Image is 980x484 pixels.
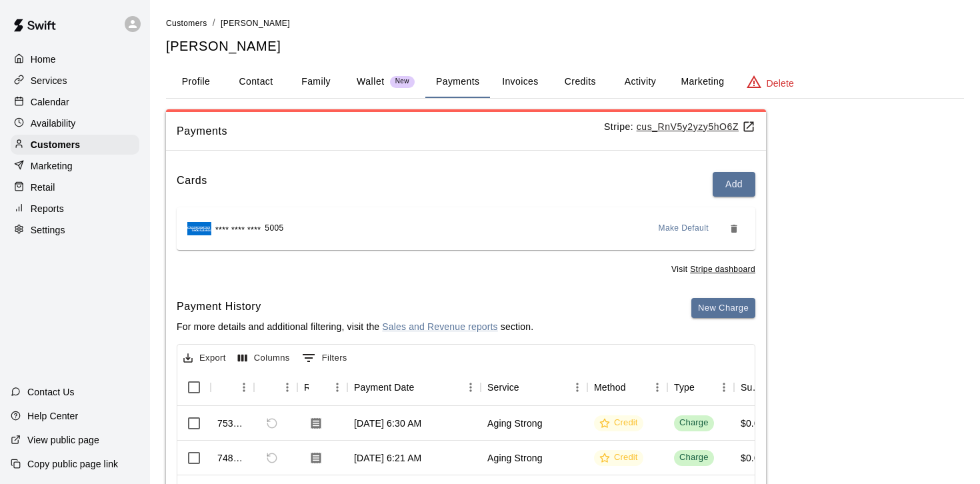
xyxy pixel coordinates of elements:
div: Aug 11, 2025, 6:21 AM [354,451,421,465]
div: Type [667,369,734,406]
a: cus_RnV5y2yzy5hO6Z [637,121,755,132]
button: Sort [695,378,713,397]
button: Menu [234,377,254,397]
button: Sort [415,378,433,397]
img: Credit card brand logo [187,222,211,235]
h6: Cards [177,172,207,197]
h6: Payment History [177,298,533,315]
span: Refund payment [261,412,283,435]
button: Download Receipt [304,446,328,470]
span: Payments [177,123,604,140]
button: Remove [723,218,745,239]
div: 748859 [217,451,247,465]
p: Stripe: [604,120,755,134]
p: Delete [767,77,794,90]
button: Menu [327,377,347,397]
button: Contact [226,66,286,98]
div: Subtotal [741,369,762,406]
div: Method [594,369,626,406]
a: Retail [11,177,139,197]
button: Menu [567,377,587,397]
p: Availability [31,117,76,130]
button: Payments [425,66,490,98]
button: Add [713,172,755,197]
div: Service [487,369,519,406]
p: Marketing [31,159,73,173]
button: Profile [166,66,226,98]
button: Menu [277,377,297,397]
button: Sort [626,378,645,397]
button: Show filters [299,347,351,369]
p: Wallet [357,75,385,89]
a: Home [11,49,139,69]
div: Charge [679,451,709,464]
a: Services [11,71,139,91]
button: Invoices [490,66,550,98]
div: Refund [254,369,297,406]
div: Payment Date [354,369,415,406]
a: Settings [11,220,139,240]
div: Calendar [11,92,139,112]
li: / [213,16,215,30]
p: Retail [31,181,55,194]
button: Export [180,348,229,369]
div: $0.00 [741,417,765,430]
span: New [390,77,415,86]
button: Download Receipt [304,411,328,435]
h5: [PERSON_NAME] [166,37,964,55]
button: Menu [714,377,734,397]
p: Services [31,74,67,87]
span: Customers [166,19,207,28]
p: Contact Us [27,385,75,399]
p: Calendar [31,95,69,109]
span: [PERSON_NAME] [221,19,290,28]
div: Payment Date [347,369,481,406]
p: Reports [31,202,64,215]
div: $0.00 [741,451,765,465]
p: For more details and additional filtering, visit the section. [177,320,533,333]
button: New Charge [691,298,755,319]
div: Credit [599,451,638,464]
button: Sort [217,378,236,397]
a: Reports [11,199,139,219]
div: Charge [679,417,709,429]
span: Visit [671,263,755,277]
div: Service [481,369,587,406]
div: Type [674,369,695,406]
a: Availability [11,113,139,133]
a: Marketing [11,156,139,176]
button: Activity [610,66,670,98]
button: Menu [461,377,481,397]
button: Credits [550,66,610,98]
a: Stripe dashboard [690,265,755,274]
a: Sales and Revenue reports [382,321,497,332]
span: 5005 [265,222,283,235]
p: Help Center [27,409,78,423]
nav: breadcrumb [166,16,964,31]
div: Receipt [304,369,309,406]
p: Customers [31,138,80,151]
div: Credit [599,417,638,429]
div: Aug 13, 2025, 6:30 AM [354,417,421,430]
div: Method [587,369,667,406]
div: Id [211,369,254,406]
div: Aging Strong [487,451,543,465]
div: Aging Strong [487,417,543,430]
p: View public page [27,433,99,447]
span: Make Default [659,222,709,235]
div: Receipt [297,369,347,406]
a: Customers [11,135,139,155]
span: Refund payment [261,447,283,469]
button: Make Default [653,218,715,239]
p: Home [31,53,56,66]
